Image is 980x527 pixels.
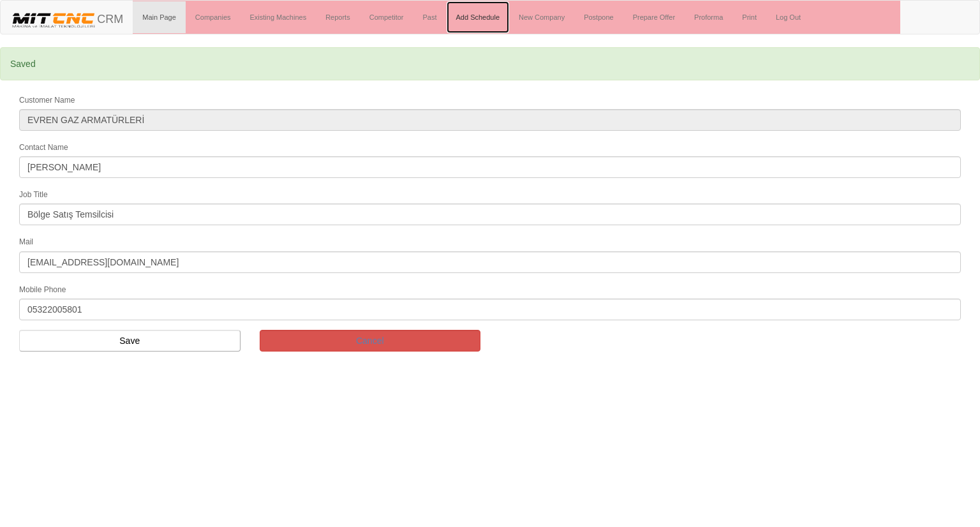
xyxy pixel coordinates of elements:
a: Prepare Offer [623,1,685,33]
a: Existing Machines [241,1,316,33]
input: Save [19,330,241,352]
a: Competitor [360,1,413,33]
a: Postpone [574,1,623,33]
label: Mail [19,237,33,248]
a: Companies [186,1,241,33]
a: Print [732,1,766,33]
a: Past [413,1,446,33]
label: Job Title [19,189,48,200]
a: Cancel [260,330,481,352]
a: Proforma [685,1,732,33]
a: Add Schedule [447,1,510,33]
label: Mobile Phone [19,285,66,295]
label: Customer Name [19,95,75,106]
a: Main Page [133,1,186,33]
img: header.png [10,10,97,29]
label: Contact Name [19,142,68,153]
a: Reports [316,1,360,33]
a: CRM [1,1,133,33]
a: New Company [509,1,574,33]
a: Log Out [766,1,810,33]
